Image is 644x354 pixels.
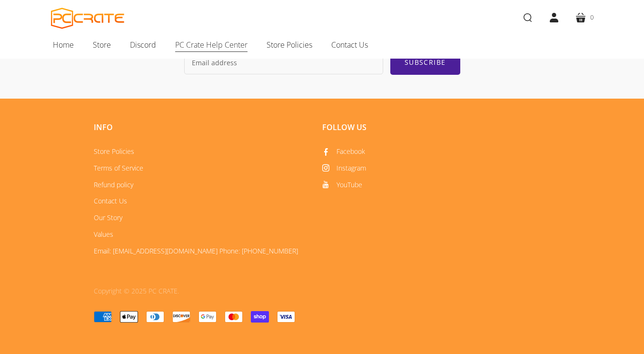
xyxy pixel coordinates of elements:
a: YouTube [322,180,362,189]
nav: Main navigation [37,35,608,59]
button: Subscribe [390,50,460,75]
a: Our Story [94,213,122,222]
span: Home [53,39,74,51]
a: PC Crate Help Center [166,35,257,55]
a: Contact Us [322,35,377,55]
a: Store Policies [94,147,134,156]
a: Contact Us [94,196,127,205]
a: Facebook [322,147,365,156]
a: 0 [567,4,601,31]
a: Store [83,35,120,55]
span: Discord [130,39,156,51]
input: Email address [184,51,383,74]
a: Home [43,35,83,55]
span: PC Crate Help Center [175,39,248,51]
span: Store [93,39,111,51]
a: PC CRATE [51,8,125,29]
span: 0 [590,12,594,22]
a: Email: [EMAIL_ADDRESS][DOMAIN_NAME] Phone: [PHONE_NUMBER] [94,246,298,255]
a: Values [94,230,113,239]
h2: Follow Us [322,122,536,132]
p: Copyright © 2025 PC CRATE. [94,286,303,297]
a: Terms of Service [94,163,143,172]
span: Store Policies [267,39,312,51]
a: Store Policies [257,35,322,55]
a: Refund policy [94,180,133,189]
span: Contact Us [331,39,368,51]
a: Instagram [322,163,366,172]
h2: Info [94,122,308,132]
a: Discord [120,35,166,55]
